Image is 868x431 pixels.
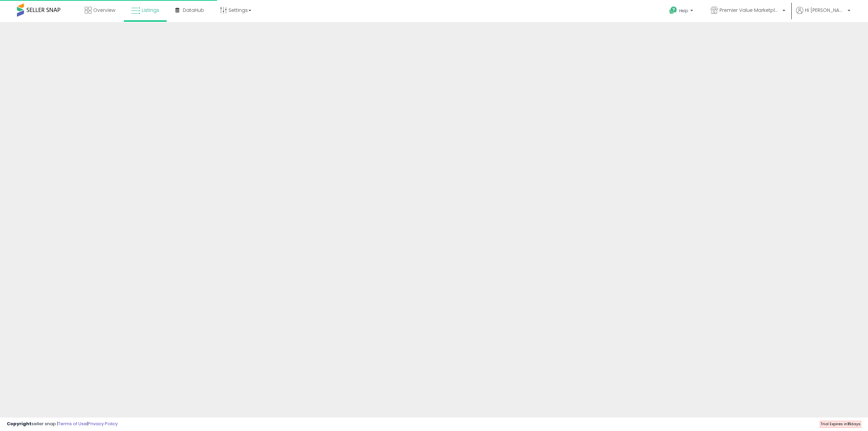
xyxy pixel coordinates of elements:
span: DataHub [183,7,204,14]
a: Hi [PERSON_NAME] [796,7,850,22]
span: Premier Value Marketplace LLC [719,7,781,14]
span: Overview [93,7,115,14]
span: Hi [PERSON_NAME] [805,7,846,14]
span: Listings [142,7,159,14]
i: Get Help [669,6,677,15]
span: Help [679,8,688,14]
a: Help [664,1,700,22]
